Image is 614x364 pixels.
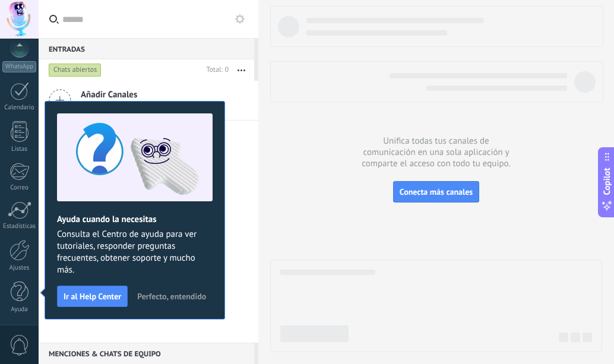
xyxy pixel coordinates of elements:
[2,145,37,153] div: Listas
[393,181,479,202] button: Conecta más canales
[2,61,36,72] div: WhatsApp
[81,89,224,100] span: Añadir Canales
[2,104,37,112] div: Calendario
[2,264,37,272] div: Ajustes
[2,184,37,192] div: Correo
[57,229,213,276] span: Consulta el Centro de ayuda para ver tutoriales, responder preguntas frecuentes, obtener soporte ...
[39,343,254,364] div: Menciones & Chats de equipo
[64,292,121,300] span: Ir al Help Center
[2,306,37,314] div: Ayuda
[57,214,213,225] h2: Ayuda cuando la necesitas
[400,186,473,197] span: Conecta más canales
[601,167,613,195] span: Copilot
[137,292,206,300] span: Perfecto, entendido
[49,63,102,77] div: Chats abiertos
[39,38,254,59] div: Entradas
[2,223,37,230] div: Estadísticas
[81,100,224,112] span: Captura leads desde Whatsapp y más!
[132,287,211,305] button: Perfecto, entendido
[57,286,128,307] button: Ir al Help Center
[202,64,229,76] div: Total: 0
